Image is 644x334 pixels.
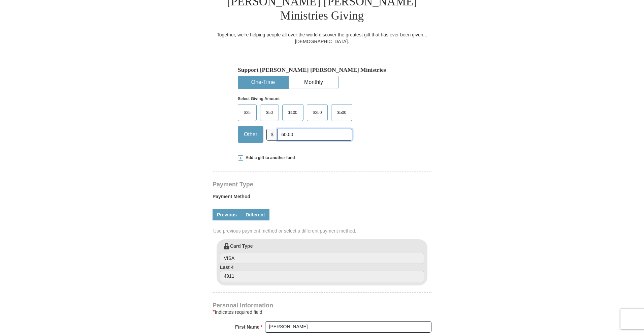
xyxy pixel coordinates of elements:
[213,303,431,308] h4: Personal Information
[220,243,424,264] label: Card Type
[213,209,241,220] a: Previous
[238,76,288,89] button: One-Time
[213,308,431,316] div: Indicates required field
[220,264,424,282] label: Last 4
[243,155,295,161] span: Add a gift to another fund
[238,96,280,101] strong: Select Giving Amount
[235,322,259,332] strong: First Name
[238,66,406,73] h5: Support [PERSON_NAME] [PERSON_NAME] Ministries
[240,108,254,118] span: $25
[278,129,352,141] input: Other Amount
[334,108,350,118] span: $500
[213,182,431,187] h4: Payment Type
[241,209,269,220] a: Different
[240,129,261,140] span: Other
[266,129,278,141] span: $
[213,193,431,203] label: Payment Method
[285,108,301,118] span: $100
[213,227,432,234] span: Use previous payment method or select a different payment method.
[263,108,276,118] span: $50
[220,271,424,282] input: Last 4
[310,108,325,118] span: $250
[213,31,431,45] div: Together, we're helping people all over the world discover the greatest gift that has ever been g...
[220,253,424,264] input: Card Type
[289,76,339,89] button: Monthly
